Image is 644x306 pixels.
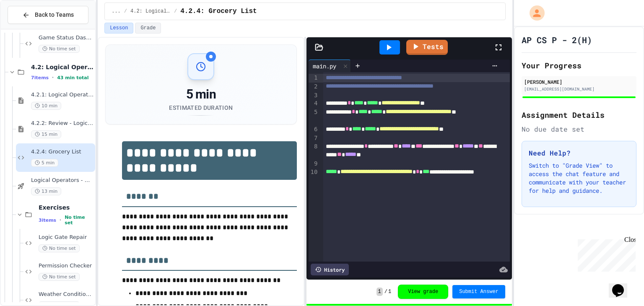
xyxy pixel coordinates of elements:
div: 5 min [169,87,233,102]
h3: Need Help? [529,148,629,158]
p: Switch to "Grade View" to access the chat feature and communicate with your teacher for help and ... [529,161,629,195]
span: Exercises [39,204,93,211]
span: Logic Gate Repair [39,234,93,241]
div: 2 [309,83,319,91]
span: / [124,8,127,15]
span: 1 [377,288,383,296]
span: ... [112,8,121,15]
div: No due date set [522,124,636,134]
div: 1 [309,74,319,83]
span: 3 items [39,218,56,223]
iframe: chat widget [609,272,636,298]
div: [EMAIL_ADDRESS][DOMAIN_NAME] [524,86,634,92]
h2: Assignment Details [522,109,636,121]
span: 13 min [31,187,61,195]
div: 4 [309,99,319,108]
span: No time set [39,244,80,252]
span: No time set [65,215,93,226]
span: 5 min [31,159,58,167]
button: View grade [398,285,448,299]
span: 4.2.1: Logical Operators [31,91,93,99]
div: 9 [309,160,319,168]
span: Permission Checker [39,262,93,270]
span: 10 min [31,102,61,110]
span: 4.2: Logical Operators [31,63,93,71]
button: Submit Answer [452,285,505,298]
div: My Account [521,3,547,23]
span: 1 [388,288,391,295]
span: No time set [39,45,80,53]
span: 43 min total [57,75,88,80]
span: Submit Answer [459,288,499,295]
span: 4.2.2: Review - Logical Operators [31,120,93,127]
a: Tests [406,40,448,55]
button: Lesson [104,23,133,34]
div: Chat with us now!Close [3,3,58,53]
iframe: chat widget [574,236,636,272]
button: Back to Teams [8,6,88,24]
span: 4.2.4: Grocery List [31,148,93,156]
button: Grade [135,23,161,34]
div: 7 [309,134,319,143]
h1: AP CS P - 2(H) [522,34,592,46]
span: • [52,74,54,81]
span: 7 items [31,75,49,80]
div: [PERSON_NAME] [524,78,634,86]
div: 5 [309,108,319,126]
div: 8 [309,143,319,160]
div: 10 [309,168,319,186]
h2: Your Progress [522,60,636,71]
div: 3 [309,91,319,100]
div: main.py [309,62,340,70]
span: No time set [39,273,80,281]
div: main.py [309,60,351,72]
span: Weather Conditions Checker [39,291,93,298]
span: 15 min [31,130,61,138]
span: 4.2.4: Grocery List [180,6,257,16]
div: 6 [309,125,319,134]
span: Back to Teams [35,10,74,19]
span: / [384,288,387,295]
span: 4.2: Logical Operators [130,8,171,15]
span: / [174,8,177,15]
span: Game Status Dashboard [39,34,93,41]
div: Estimated Duration [169,104,233,112]
div: History [311,264,349,275]
span: • [60,217,61,223]
span: Logical Operators - Quiz [31,177,93,184]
